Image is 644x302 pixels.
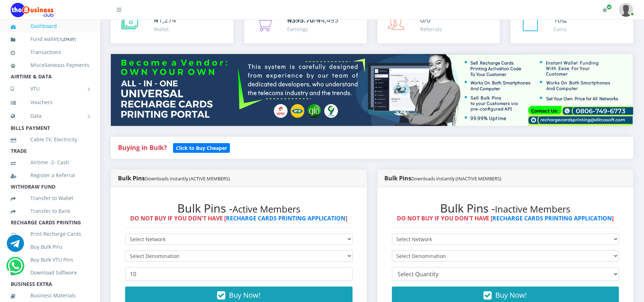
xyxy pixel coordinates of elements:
[397,214,614,222] strong: DO NOT BUY IF YOU DON'T HAVE [ ]
[7,240,24,252] a: Chat for support
[154,25,176,33] div: Wallet
[602,7,608,13] i: Renew/Upgrade Subscription
[111,8,233,43] a: ₦1,274 Wallet
[130,214,347,222] strong: DO NOT BUY IF YOU DON'T HAVE [ ]
[496,290,527,300] span: Buy Now!
[11,203,89,219] a: Transfer to Bank
[385,174,502,182] strong: Bulk Pins
[229,290,260,300] span: Buy Now!
[176,145,227,151] b: Click to Buy Cheaper
[11,107,89,125] a: Data
[493,214,612,222] a: RECHARGE CARDS PRINTING APPLICATION
[412,175,502,182] small: Downloads instantly (INACTIVE MEMBERS)
[554,25,567,33] div: Coins
[11,264,89,281] a: Download Software
[11,190,89,206] a: Transfer to Wallet
[11,167,89,184] a: Register a Referral
[11,154,89,171] a: Airtime -2- Cash
[232,203,300,215] small: Active Members
[118,174,230,182] strong: Bulk Pins
[11,239,89,255] a: Buy Bulk Pins
[11,252,89,268] a: Buy Bulk VTU Pins
[173,143,230,152] a: Click to Buy Cheaper
[8,263,23,274] a: Chat for support
[60,36,75,42] b: 1,274.07
[495,203,571,215] small: Inactive Members
[118,143,167,152] strong: Buying in Bulk?
[244,8,367,43] a: ₦395.70/₦4,495 Earnings
[125,267,353,281] input: Enter Quantity
[11,18,89,34] a: Dashboard
[11,94,89,111] a: Vouchers
[421,25,442,33] div: Referrals
[125,201,353,215] h2: Bulk Pins -
[378,8,500,43] a: 0/0 Referrals
[287,25,338,33] div: Earnings
[11,226,89,242] a: Print Recharge Cards
[11,3,54,17] img: Logo
[226,214,345,222] a: RECHARGE CARDS PRINTING APPLICATION
[606,4,612,10] span: Renew/Upgrade Subscription
[111,54,633,126] img: multitenant_rcp.png
[392,201,619,215] h2: Bulk Pins -
[619,3,633,17] img: User
[58,36,76,42] small: [ ]
[11,57,89,73] a: Miscellaneous Payments
[11,131,89,148] a: Cable TV, Electricity
[145,175,230,182] small: Downloads instantly (ACTIVE MEMBERS)
[11,44,89,60] a: Transactions
[11,80,89,98] a: VTU
[11,31,89,48] a: Fund wallet[1,274.07]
